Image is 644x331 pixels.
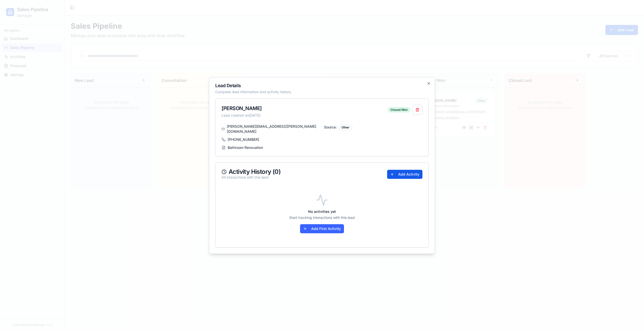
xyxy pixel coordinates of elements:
[300,224,344,233] button: Add First Activity
[215,89,429,94] p: Complete lead information and activity history
[222,215,422,220] p: Start tracking interactions with this lead
[222,209,422,214] h3: No activities yet
[222,169,281,175] div: Activity History ( 0 )
[227,124,320,134] span: [PERSON_NAME][EMAIL_ADDRESS][PERSON_NAME][DOMAIN_NAME]
[388,107,410,113] div: Closed Won
[222,105,262,112] div: [PERSON_NAME]
[215,83,429,88] h2: Lead Details
[324,125,337,129] span: Source:
[387,170,422,179] button: Add Activity
[222,175,281,180] div: All interactions with this lead
[339,125,352,130] div: Other
[228,145,263,150] span: Bathroom Renovation
[222,113,262,118] div: Lead created on [DATE]
[228,137,259,142] span: [PHONE_NUMBER]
